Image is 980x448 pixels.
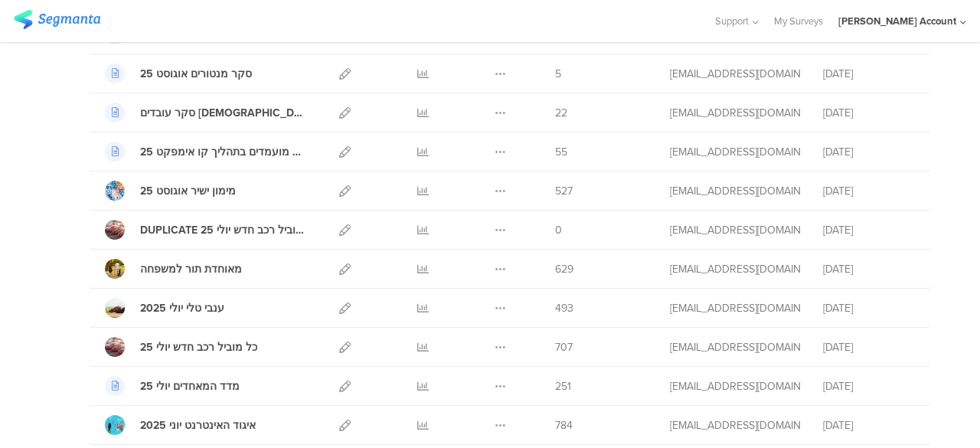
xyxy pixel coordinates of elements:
[670,222,800,238] div: afkar2005@gmail.com
[823,222,915,238] div: [DATE]
[555,222,562,238] span: 0
[555,417,573,433] span: 784
[555,183,573,199] span: 527
[14,10,100,29] img: segmanta logo
[140,105,305,121] div: סקר עובדים ערבים שהושמו אוגוסט 25
[140,144,305,160] div: סקר מועמדים בתהליך קו אימפקט 25
[555,261,573,277] span: 629
[670,339,800,355] div: afkar2005@gmail.com
[105,298,224,318] a: ענבי טלי יולי 2025
[823,417,915,433] div: [DATE]
[838,14,956,28] div: [PERSON_NAME] Account
[555,378,571,394] span: 251
[140,222,305,238] div: DUPLICATE כל מוביל רכב חדש יולי 25
[823,300,915,316] div: [DATE]
[823,378,915,394] div: [DATE]
[670,261,800,277] div: afkar2005@gmail.com
[670,66,800,82] div: afkar2005@gmail.com
[140,417,256,433] div: איגוד האינטרנט יוני 2025
[823,261,915,277] div: [DATE]
[555,300,573,316] span: 493
[105,415,256,435] a: איגוד האינטרנט יוני 2025
[140,339,257,355] div: כל מוביל רכב חדש יולי 25
[140,183,236,199] div: מימון ישיר אוגוסט 25
[555,144,567,160] span: 55
[715,14,749,28] span: Support
[823,339,915,355] div: [DATE]
[105,376,240,396] a: מדד המאחדים יולי 25
[670,105,800,121] div: afkar2005@gmail.com
[670,183,800,199] div: afkar2005@gmail.com
[140,300,224,316] div: ענבי טלי יולי 2025
[105,337,257,357] a: כל מוביל רכב חדש יולי 25
[140,261,242,277] div: מאוחדת תור למשפחה
[823,183,915,199] div: [DATE]
[670,378,800,394] div: afkar2005@gmail.com
[105,181,236,201] a: מימון ישיר אוגוסט 25
[140,378,240,394] div: מדד המאחדים יולי 25
[105,103,305,123] a: סקר עובדים [DEMOGRAPHIC_DATA] שהושמו אוגוסט 25
[823,66,915,82] div: [DATE]
[105,220,305,240] a: DUPLICATE כל מוביל רכב חדש יולי 25
[670,144,800,160] div: afkar2005@gmail.com
[555,105,567,121] span: 22
[670,417,800,433] div: afkar2005@gmail.com
[823,144,915,160] div: [DATE]
[555,339,573,355] span: 707
[105,259,242,279] a: מאוחדת תור למשפחה
[555,66,561,82] span: 5
[140,66,252,82] div: סקר מנטורים אוגוסט 25
[105,64,252,83] a: סקר מנטורים אוגוסט 25
[670,300,800,316] div: afkar2005@gmail.com
[823,105,915,121] div: [DATE]
[105,142,305,162] a: סקר מועמדים בתהליך קו אימפקט 25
